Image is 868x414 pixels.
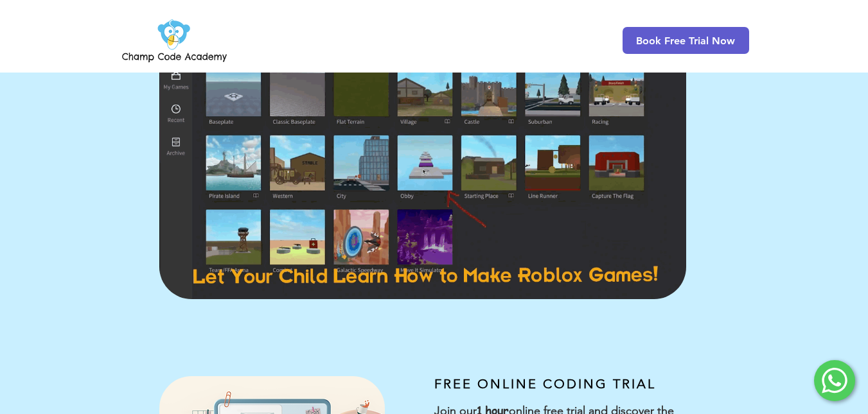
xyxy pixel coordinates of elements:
img: Champ Code Academy Roblox Video [159,4,686,299]
img: Champ Code Academy Logo PNG.png [120,15,229,65]
span: FREE ONLINE CODING TRIAL [434,376,656,392]
a: Book Free Trial Now [623,27,749,54]
span: Book Free Trial Now [636,35,735,47]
